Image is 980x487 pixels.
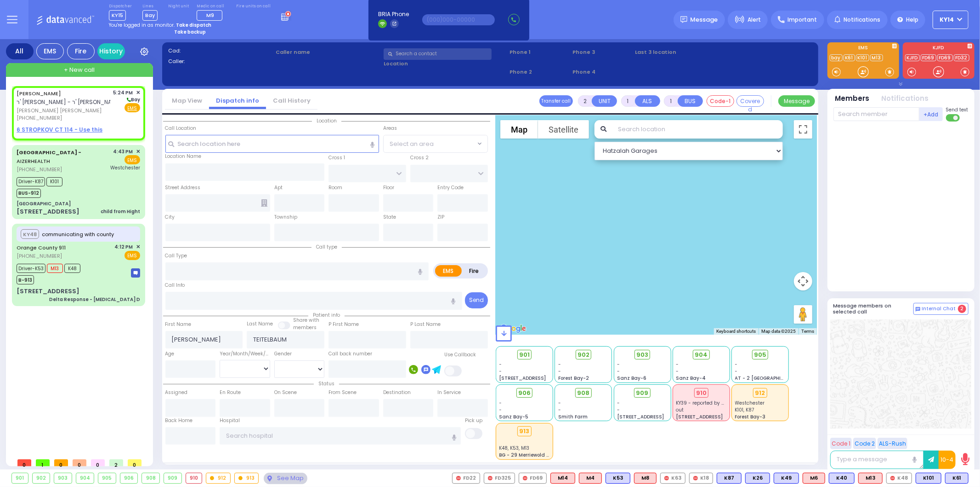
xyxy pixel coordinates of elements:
[274,350,292,358] label: Gender
[617,413,664,420] span: [STREET_ADDRESS]
[794,120,812,139] button: Toggle fullscreen view
[312,117,341,124] span: Location
[778,95,815,107] button: Message
[17,189,41,198] span: BUS-912
[329,184,342,191] label: Room
[136,243,140,251] span: ✕
[695,350,708,359] span: 904
[498,323,528,335] a: Open this area in Google Maps (opens a new window)
[220,350,270,358] div: Year/Month/Week/Day
[510,48,569,56] span: Phone 1
[606,473,630,484] div: BLS
[314,380,339,387] span: Status
[612,120,782,139] input: Search location
[17,275,34,284] span: B-913
[676,413,723,420] span: [STREET_ADDRESS]
[46,177,62,186] span: K101
[47,264,63,273] span: M13
[937,54,953,61] a: FD69
[844,16,880,24] span: Notifications
[572,48,632,56] span: Phone 3
[383,184,394,191] label: Floor
[109,10,126,21] span: KY15
[220,417,240,424] label: Hospital
[558,413,588,420] span: Smith Farm
[36,459,50,466] span: 1
[73,459,86,466] span: 0
[444,351,476,359] label: Use Callback
[592,95,617,107] button: UNIT
[293,317,319,324] small: Share with
[452,473,480,484] div: FD22
[136,148,140,156] span: ✕
[558,375,589,382] span: Forest Bay-2
[36,14,97,25] img: Logo
[735,361,738,368] span: -
[17,244,66,251] a: Orange County 911
[635,48,724,56] label: Last 3 location
[125,251,140,260] span: EMS
[835,93,870,104] button: Members
[125,96,140,103] span: Bay
[774,473,799,484] div: BLS
[550,473,575,484] div: M14
[54,473,72,483] div: 903
[558,361,561,368] span: -
[939,451,956,469] button: 10-4
[125,155,140,164] span: EMS
[736,95,764,107] button: Covered
[33,473,50,483] div: 902
[329,321,359,328] label: P First Name
[916,307,920,312] img: comment-alt.png
[735,400,765,406] span: Westchester
[913,303,969,315] button: Internal Chat 2
[120,473,138,483] div: 906
[329,389,357,396] label: From Scene
[829,473,855,484] div: K40
[500,120,538,139] button: Show street map
[17,459,31,466] span: 0
[276,48,380,56] label: Caller name
[261,199,267,207] span: Other building occupants
[916,473,941,484] div: BLS
[383,389,411,396] label: Destination
[165,282,185,289] label: Call Info
[579,473,602,484] div: M4
[676,368,679,375] span: -
[617,406,620,413] span: -
[465,417,482,424] label: Pick up
[17,149,81,156] span: [GEOGRAPHIC_DATA] -
[499,400,502,406] span: -
[410,321,441,328] label: P Last Name
[165,389,188,396] label: Assigned
[115,243,133,250] span: 4:12 PM
[748,16,761,24] span: Alert
[142,4,158,9] label: Lines
[558,406,561,413] span: -
[165,214,175,221] label: City
[890,476,895,481] img: red-radio-icon.svg
[844,54,855,61] a: K61
[168,58,273,65] label: Caller:
[794,305,812,324] button: Drag Pegman onto the map to open Street View
[523,476,527,481] img: red-radio-icon.svg
[165,184,201,191] label: Street Address
[488,476,493,481] img: red-radio-icon.svg
[383,125,397,132] label: Areas
[274,184,283,191] label: Apt
[676,406,684,413] span: out
[664,476,669,481] img: red-radio-icon.svg
[21,229,39,239] button: KY48
[680,16,687,23] img: message.svg
[49,296,140,303] div: Delta Response - [MEDICAL_DATA] D
[787,16,817,24] span: Important
[858,473,883,484] div: ALS
[940,16,954,24] span: KY14
[678,95,703,107] button: BUS
[165,350,175,358] label: Age
[717,473,742,484] div: BLS
[17,252,62,260] span: [PHONE_NUMBER]
[329,154,345,162] label: Cross 1
[577,388,589,398] span: 908
[113,148,133,155] span: 4:43 PM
